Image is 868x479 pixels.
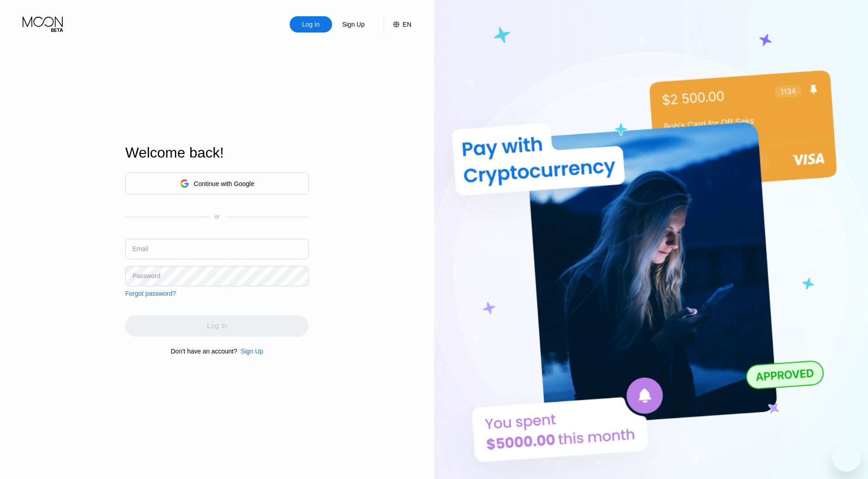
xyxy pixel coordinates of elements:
[171,348,237,355] div: Don't have an account?
[215,214,220,220] div: or
[125,144,309,161] div: Welcome back!
[290,16,332,33] div: Log In
[403,21,411,28] div: EN
[301,20,321,29] div: Log In
[132,272,160,279] div: Password
[237,348,263,355] div: Sign Up
[341,20,366,29] div: Sign Up
[384,16,411,33] div: EN
[194,180,254,187] div: Continue with Google
[132,245,148,252] div: Email
[125,290,176,297] div: Forgot password?
[241,348,263,355] div: Sign Up
[125,172,309,195] div: Continue with Google
[832,443,861,472] iframe: Schaltfläche zum Öffnen des Messaging-Fensters
[332,16,375,33] div: Sign Up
